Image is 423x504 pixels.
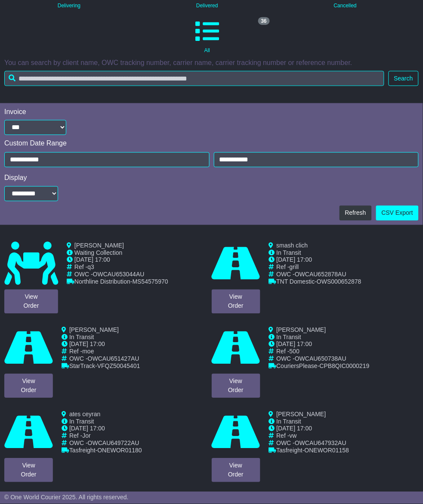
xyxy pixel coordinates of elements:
[277,433,349,440] td: Ref -
[320,363,370,370] span: CPB8QIC0000219
[4,374,53,398] a: ViewOrder
[69,334,94,341] span: In Transit
[317,278,361,285] span: OWS000652878
[69,411,100,418] span: ates ceyran
[69,341,105,348] span: [DATE] 17:00
[69,447,96,454] span: Tasfreight
[69,433,142,440] td: Ref -
[295,440,346,447] span: OWCAU647932AU
[277,327,326,334] span: [PERSON_NAME]
[87,264,94,271] span: q3
[142,16,272,56] a: 36 All
[97,447,142,454] span: ONEWOR01180
[74,242,124,249] span: [PERSON_NAME]
[277,356,370,363] td: OWC -
[74,250,123,257] span: Waiting Collection
[277,425,312,432] span: [DATE] 17:00
[277,334,302,341] span: In Transit
[277,447,303,454] span: Tasfreight
[340,206,372,221] button: Refresh
[277,278,315,285] span: TNT Domestic
[133,278,168,285] span: MS54575970
[93,271,145,278] span: OWCAU653044AU
[305,447,349,454] span: ONEWOR01158
[277,363,318,370] span: CouriersPlease
[69,440,142,447] td: OWC -
[277,363,370,370] td: -
[290,348,299,355] span: 500
[290,264,299,271] span: grill
[258,17,270,25] span: 36
[4,290,58,314] a: ViewOrder
[277,447,349,455] td: -
[74,264,168,271] td: Ref -
[277,271,361,278] td: OWC -
[82,433,90,439] span: Jor
[69,327,119,334] span: [PERSON_NAME]
[69,418,94,425] span: In Transit
[277,250,302,257] span: In Transit
[69,363,140,370] td: -
[69,356,140,363] td: OWC -
[4,174,419,182] div: Display
[277,411,326,418] span: [PERSON_NAME]
[277,440,349,447] td: OWC -
[277,418,302,425] span: In Transit
[277,257,312,263] span: [DATE] 17:00
[88,356,139,362] span: OWCAU651427AU
[277,264,361,271] td: Ref -
[4,59,419,67] p: You can search by client name, OWC tracking number, carrier name, carrier tracking number or refe...
[74,278,130,285] span: Northline Distribution
[4,494,129,501] span: © One World Courier 2025. All rights reserved.
[376,206,419,221] a: CSV Export
[389,71,419,86] button: Search
[4,108,419,116] div: Invoice
[295,271,346,278] span: OWCAU652878AU
[290,433,297,439] span: vw
[74,271,168,278] td: OWC -
[277,278,361,286] td: -
[69,348,140,356] td: Ref -
[295,356,346,362] span: OWCAU650738AU
[69,425,105,432] span: [DATE] 17:00
[69,447,142,455] td: -
[212,458,260,482] a: ViewOrder
[212,374,260,398] a: ViewOrder
[277,341,312,348] span: [DATE] 17:00
[277,348,370,356] td: Ref -
[82,348,94,355] span: moe
[277,242,308,249] span: smash clich
[88,440,139,447] span: OWCAU649722AU
[97,363,140,370] span: VFQZ50045401
[4,139,419,148] div: Custom Date Range
[74,278,168,286] td: -
[69,363,95,370] span: StarTrack
[74,257,110,263] span: [DATE] 17:00
[212,290,260,314] a: ViewOrder
[4,458,53,482] a: ViewOrder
